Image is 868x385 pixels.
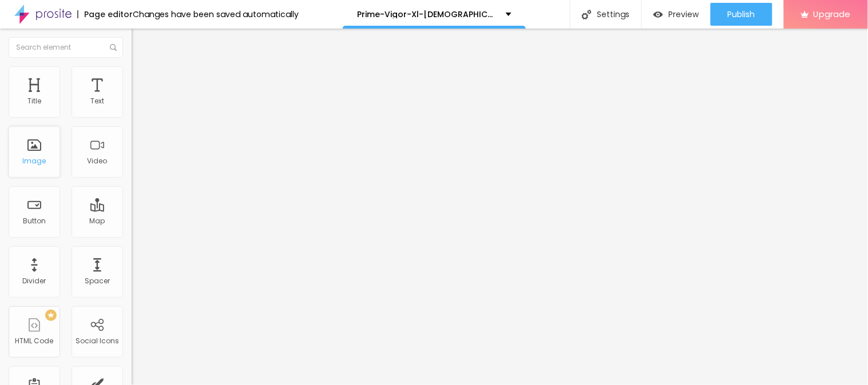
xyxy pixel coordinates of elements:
img: Icone [582,10,592,19]
span: Upgrade [814,9,851,19]
div: Page editor [77,10,133,18]
img: Icone [110,44,117,51]
p: Prime-Vigor-Xl-[DEMOGRAPHIC_DATA][MEDICAL_DATA]-Gummies [357,10,497,18]
img: view-1.svg [653,10,663,19]
div: HTML Code [15,337,54,345]
div: Changes have been saved automatically [133,10,299,18]
div: Title [27,97,41,105]
div: Image [23,157,46,165]
div: Spacer [85,277,110,285]
div: Map [90,217,105,225]
div: Divider [23,277,46,285]
input: Search element [9,37,123,58]
span: Preview [669,10,699,19]
button: Preview [642,3,711,26]
div: Social Icons [76,337,119,345]
iframe: Editor [132,29,868,385]
button: Publish [711,3,772,26]
span: Publish [728,10,755,19]
div: Button [23,217,46,225]
div: Video [88,157,108,165]
div: Text [90,97,104,105]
